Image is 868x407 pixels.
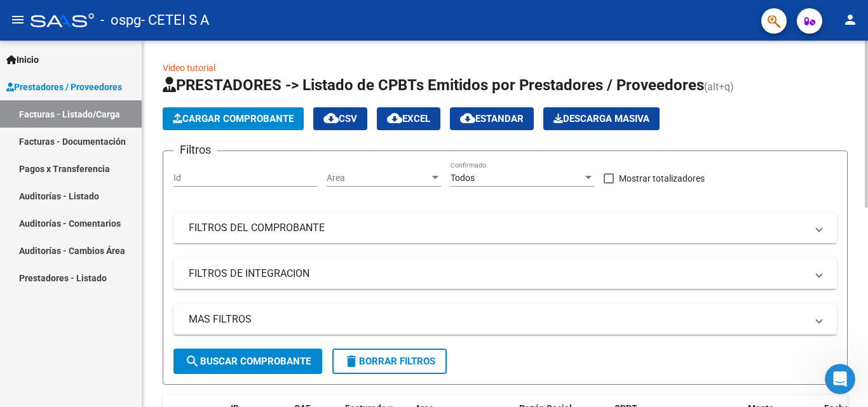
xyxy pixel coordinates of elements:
[543,107,660,130] app-download-masive: Descarga masiva de comprobantes (adjuntos)
[173,113,294,124] span: Cargar Comprobante
[10,12,25,27] mat-icon: menu
[450,107,534,130] button: Estandar
[460,113,524,124] span: Estandar
[323,113,357,124] span: CSV
[553,113,649,124] span: Descarga Masiva
[387,113,430,124] span: EXCEL
[543,107,660,130] button: Descarga Masiva
[173,213,837,243] mat-expansion-panel-header: FILTROS DEL COMPROBANTE
[189,221,806,235] mat-panel-title: FILTROS DEL COMPROBANTE
[189,267,806,281] mat-panel-title: FILTROS DE INTEGRACION
[173,141,217,159] h3: Filtros
[323,110,339,126] mat-icon: cloud_download
[185,356,311,367] span: Buscar Comprobante
[843,12,858,27] mat-icon: person
[163,63,215,73] a: Video tutorial
[387,110,402,126] mat-icon: cloud_download
[173,349,322,374] button: Buscar Comprobante
[313,107,367,130] button: CSV
[163,76,704,94] span: PRESTADORES -> Listado de CPBTs Emitidos por Prestadores / Proveedores
[344,354,359,369] mat-icon: delete
[100,6,141,34] span: - ospg
[825,364,855,394] iframe: Intercom live chat
[327,173,430,183] span: Area
[6,53,39,67] span: Inicio
[619,171,705,186] span: Mostrar totalizadores
[163,107,304,130] button: Cargar Comprobante
[377,107,440,130] button: EXCEL
[185,354,200,369] mat-icon: search
[704,81,734,93] span: (alt+q)
[173,304,837,335] mat-expansion-panel-header: MAS FILTROS
[460,110,475,126] mat-icon: cloud_download
[141,6,209,34] span: - CETEI S A
[451,173,475,183] span: Todos
[189,312,806,326] mat-panel-title: MAS FILTROS
[6,80,122,94] span: Prestadores / Proveedores
[332,349,447,374] button: Borrar Filtros
[173,258,837,289] mat-expansion-panel-header: FILTROS DE INTEGRACION
[344,356,435,367] span: Borrar Filtros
